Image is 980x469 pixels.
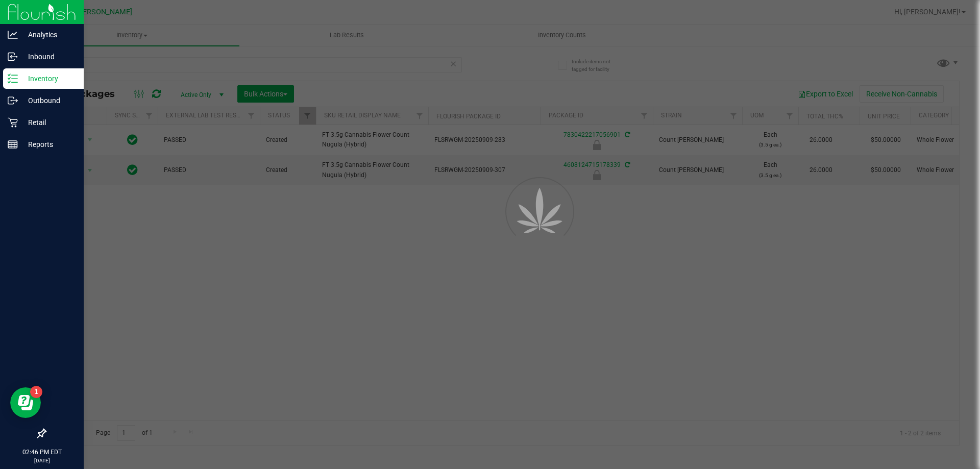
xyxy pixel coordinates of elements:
[8,73,18,84] inline-svg: Inventory
[30,386,42,398] iframe: Resource center unread badge
[18,51,79,63] p: Inbound
[18,29,79,41] p: Analytics
[18,72,79,85] p: Inventory
[8,52,18,62] inline-svg: Inbound
[8,139,18,150] inline-svg: Reports
[18,138,79,151] p: Reports
[10,387,41,418] iframe: Resource center
[8,30,18,40] inline-svg: Analytics
[5,448,79,457] p: 02:46 PM EDT
[8,117,18,128] inline-svg: Retail
[18,94,79,107] p: Outbound
[8,95,18,106] inline-svg: Outbound
[5,457,79,464] p: [DATE]
[18,116,79,129] p: Retail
